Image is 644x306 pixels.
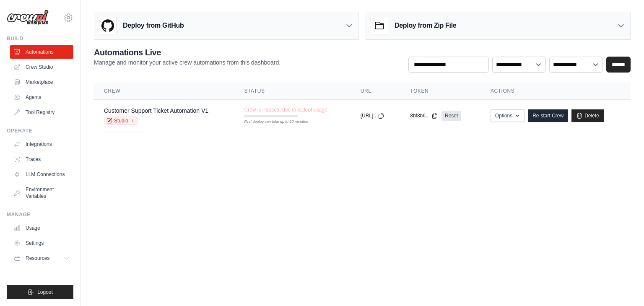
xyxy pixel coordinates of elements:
[10,91,73,104] a: Agents
[10,236,73,250] a: Settings
[10,45,73,59] a: Automations
[94,47,280,58] h2: Automations Live
[395,21,456,31] h3: Deploy from Zip File
[10,153,73,166] a: Traces
[94,58,280,67] p: Manage and monitor your active crew automations from this dashboard.
[104,117,138,125] a: Studio
[94,83,234,100] th: Crew
[234,83,350,100] th: Status
[528,109,568,122] a: Re-start Crew
[10,106,73,119] a: Tool Registry
[441,111,461,121] a: Reset
[410,112,438,119] button: 8bf8b6...
[104,107,208,114] a: Customer Support Ticket Automation V1
[480,83,631,100] th: Actions
[10,60,73,74] a: Crew Studio
[571,109,604,122] a: Delete
[10,137,73,151] a: Integrations
[123,21,184,31] h3: Deploy from GitHub
[491,109,525,122] button: Options
[37,289,53,296] span: Logout
[7,127,73,134] div: Operate
[99,17,116,34] img: GitHub Logo
[351,83,400,100] th: URL
[10,75,73,89] a: Marketplace
[244,106,327,113] span: Crew is Paused, due to lack of usage
[400,83,480,100] th: Token
[7,211,73,218] div: Manage
[10,252,73,265] button: Resources
[7,35,73,42] div: Build
[10,183,73,203] a: Environment Variables
[7,285,73,299] button: Logout
[10,168,73,181] a: LLM Connections
[26,255,49,262] span: Resources
[244,119,298,125] div: First deploy can take up to 10 minutes
[10,221,73,235] a: Usage
[7,10,49,26] img: Logo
